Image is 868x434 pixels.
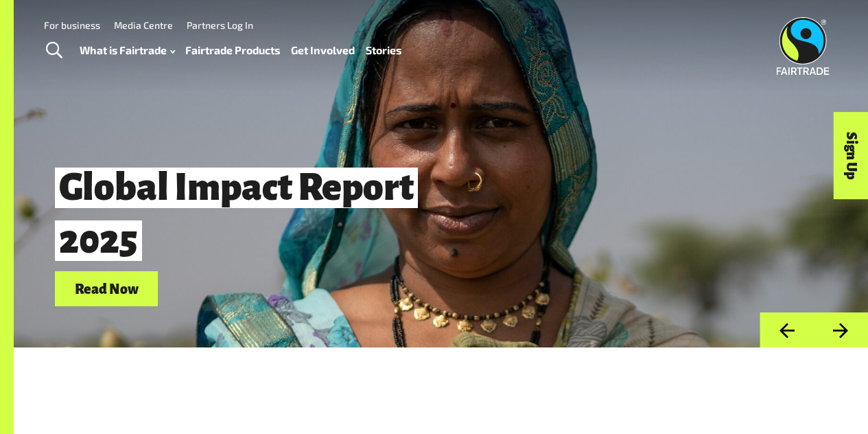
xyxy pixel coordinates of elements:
[44,19,100,31] a: For business
[366,41,401,60] a: Stories
[814,312,868,347] button: Next
[291,41,355,60] a: Get Involved
[80,41,175,60] a: What is Fairtrade
[185,41,280,60] a: Fairtrade Products
[187,19,253,31] a: Partners Log In
[37,34,71,68] a: Toggle Search
[55,168,418,261] span: Global Impact Report 2025
[760,312,814,347] button: Previous
[55,271,158,306] a: Read Now
[114,19,173,31] a: Media Centre
[777,17,830,75] img: Fairtrade Australia New Zealand logo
